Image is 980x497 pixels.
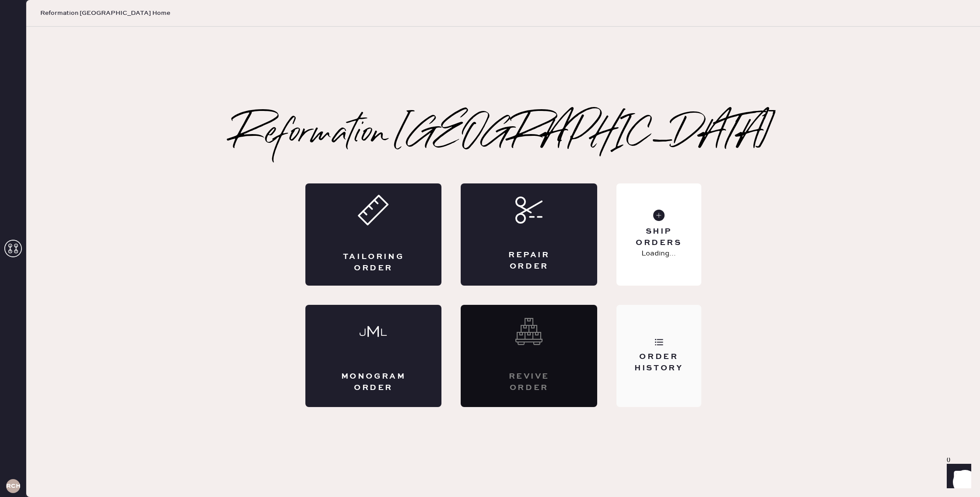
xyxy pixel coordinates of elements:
div: Monogram Order [340,371,407,393]
div: Repair Order [496,250,562,272]
div: Tailoring Order [340,252,407,273]
div: Revive order [496,371,562,393]
div: Ship Orders [623,226,694,248]
h2: Reformation [GEOGRAPHIC_DATA] [233,117,774,152]
p: Loading... [641,248,676,259]
div: Interested? Contact us at care@hemster.co [461,305,597,407]
iframe: Front Chat [938,458,976,495]
div: Order History [623,352,694,373]
h3: RCHA [6,483,20,489]
span: Reformation [GEOGRAPHIC_DATA] Home [40,9,170,17]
